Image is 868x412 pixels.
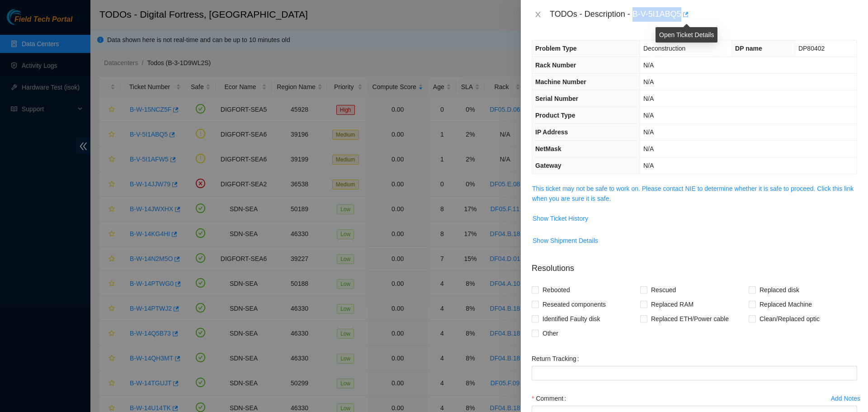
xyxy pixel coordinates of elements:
[533,236,598,246] span: Show Shipment Details
[656,27,717,43] div: Open Ticket Details
[535,162,561,169] span: Gateway
[756,283,803,297] span: Replaced disk
[534,11,542,18] span: close
[550,7,857,22] div: TODOs - Description - B-V-5I1ABQ5
[535,95,578,102] span: Serial Number
[532,255,857,275] p: Resolutions
[532,366,857,380] input: Return Tracking
[535,145,561,152] span: NetMask
[831,395,860,402] div: Add Notes
[643,112,654,119] span: N/A
[533,213,588,223] span: Show Ticket History
[532,185,854,202] a: This ticket may not be safe to work on. Please contact NIE to determine whether it is safe to pro...
[539,297,609,312] span: Reseated components
[643,145,654,152] span: N/A
[539,283,574,297] span: Rebooted
[535,62,576,69] span: Rack Number
[539,312,604,326] span: Identified Faulty disk
[643,95,654,102] span: N/A
[643,78,654,85] span: N/A
[830,391,861,406] button: Add Notes
[647,297,697,312] span: Replaced RAM
[535,78,586,85] span: Machine Number
[532,211,589,226] button: Show Ticket History
[535,112,575,119] span: Product Type
[643,162,654,169] span: N/A
[535,128,568,136] span: IP Address
[735,45,762,52] span: DP name
[532,351,583,366] label: Return Tracking
[643,45,685,52] span: Deconstruction
[535,45,577,52] span: Problem Type
[798,45,825,52] span: DP80402
[532,391,570,406] label: Comment
[647,312,732,326] span: Replaced ETH/Power cable
[539,326,562,341] span: Other
[756,312,823,326] span: Clean/Replaced optic
[532,233,599,248] button: Show Shipment Details
[532,10,544,19] button: Close
[756,297,816,312] span: Replaced Machine
[643,128,654,136] span: N/A
[647,283,679,297] span: Rescued
[643,62,654,69] span: N/A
